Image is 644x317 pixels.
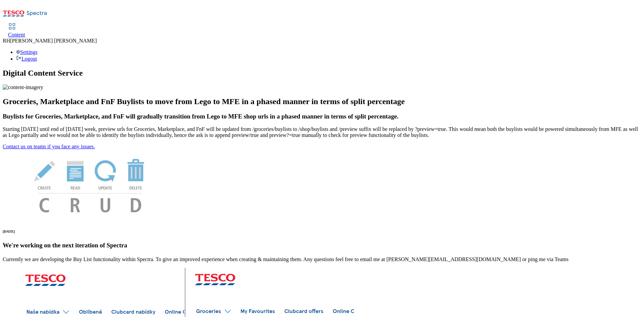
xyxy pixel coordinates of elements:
[3,126,641,138] p: Starting [DATE] until end of [DATE] week, preview urls for Groceries, Marketplace, and FnF will b...
[3,97,641,106] h2: Groceries, Marketplace and FnF Buylists to move from Lego to MFE in a phased manner in terms of s...
[3,113,641,120] h3: Buylists for Groceries, Marketplace, and FnF will gradually transition from Lego to MFE shop urls...
[3,150,177,220] img: News Image
[3,84,43,90] img: content-imagery
[3,144,95,149] a: Contact us on teams if you face any issues.
[3,256,641,262] p: Currently we are developing the Buy List functionality within Spectra. To give an improved experi...
[8,32,25,37] span: Content
[16,56,37,62] a: Logout
[10,38,97,44] span: [PERSON_NAME] [PERSON_NAME]
[3,242,641,249] h3: We're working on the next iteration of Spectra
[3,38,10,44] span: RH
[3,229,641,233] h6: [DATE]
[8,24,25,38] a: Content
[16,49,38,55] a: Settings
[3,69,641,78] h1: Digital Content Service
